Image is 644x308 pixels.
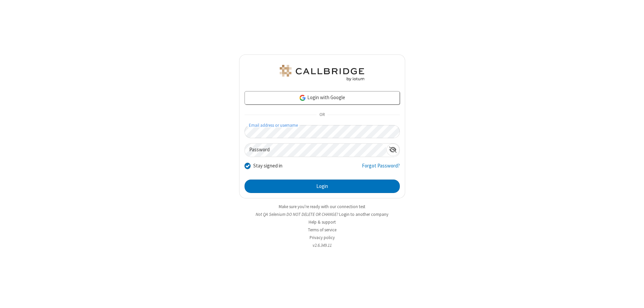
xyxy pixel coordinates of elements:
label: Stay signed in [253,162,282,170]
iframe: Chat [627,291,639,303]
button: Login to another company [339,211,388,218]
a: Privacy policy [310,235,335,240]
a: Help & support [309,219,336,225]
li: Not QA Selenium DO NOT DELETE OR CHANGE? [239,211,405,218]
a: Make sure you're ready with our connection test [279,204,365,209]
button: Login [245,180,400,193]
span: OR [317,110,327,120]
li: v2.6.349.11 [239,242,405,248]
img: google-icon.png [299,94,306,102]
a: Forgot Password? [362,162,400,175]
img: QA Selenium DO NOT DELETE OR CHANGE [278,65,366,81]
div: Show password [386,144,399,156]
input: Password [245,144,386,157]
a: Terms of service [308,227,336,233]
a: Login with Google [245,91,400,105]
input: Email address or username [245,125,400,138]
